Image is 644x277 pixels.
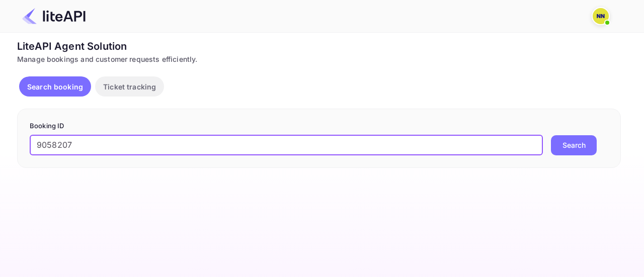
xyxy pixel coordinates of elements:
[27,81,83,92] p: Search booking
[30,135,543,155] input: Enter Booking ID (e.g., 63782194)
[30,121,608,131] p: Booking ID
[22,8,86,24] img: LiteAPI Logo
[17,39,621,54] div: LiteAPI Agent Solution
[593,8,609,24] img: N/A N/A
[17,54,621,64] div: Manage bookings and customer requests efficiently.
[551,135,597,155] button: Search
[103,81,156,92] p: Ticket tracking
